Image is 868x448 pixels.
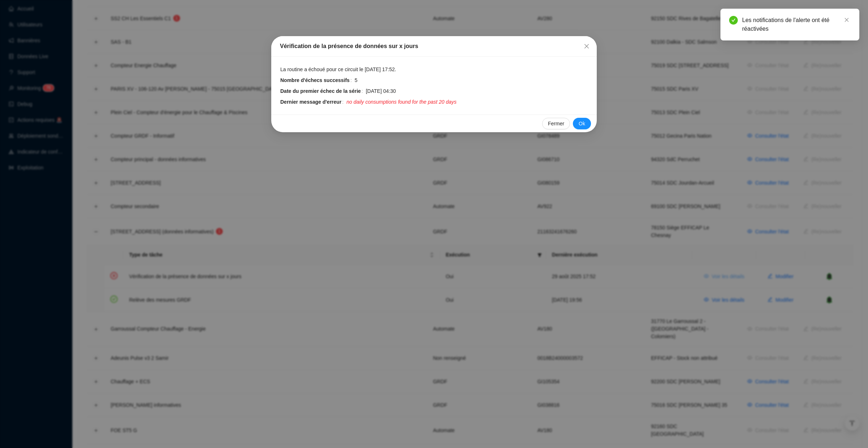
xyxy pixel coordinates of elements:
[579,120,585,128] span: Ok
[346,98,456,106] span: no daily consumptions found for the past 20 days
[581,43,592,49] span: Fermer
[280,77,350,83] strong: Nombre d'échecs successifs
[280,66,396,73] span: La routine a échoué pour ce circuit le [DATE] 17:52.
[729,16,738,25] span: check-circle
[548,120,564,128] span: Fermer
[573,118,591,129] button: Ok
[581,40,592,52] button: Close
[844,17,849,22] span: close
[542,118,570,129] button: Fermer
[280,88,361,94] strong: Date du premier échec de la série
[355,77,358,84] span: 5
[742,16,851,33] div: Les notifications de l'alerte ont été réactivées
[366,87,396,95] span: [DATE] 04:30
[584,43,590,49] span: close
[280,99,341,105] strong: Dernier message d'erreur
[843,16,851,24] a: Close
[280,42,588,51] div: Vérification de la présence de données sur x jours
